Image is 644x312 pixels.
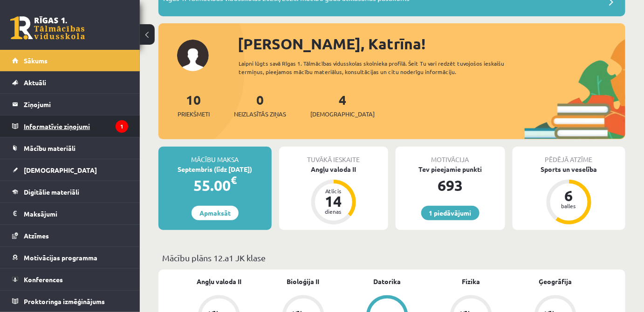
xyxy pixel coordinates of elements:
a: Informatīvie ziņojumi1 [12,115,128,137]
span: Atzīmes [24,231,49,240]
div: Septembris (līdz [DATE]) [158,164,272,174]
a: Mācību materiāli [12,137,128,159]
div: Tuvākā ieskaite [279,147,389,164]
a: Sākums [12,50,128,71]
div: 693 [396,174,505,197]
span: Sākums [24,56,48,65]
a: Digitālie materiāli [12,181,128,203]
div: [PERSON_NAME], Katrīna! [238,33,625,55]
span: Aktuāli [24,78,46,87]
span: Digitālie materiāli [24,188,79,196]
div: Motivācija [396,147,505,164]
span: Neizlasītās ziņas [234,109,286,119]
div: 6 [555,188,583,203]
a: Atzīmes [12,225,128,246]
a: Rīgas 1. Tālmācības vidusskola [10,16,85,40]
a: 10Priekšmeti [178,91,210,119]
a: Ziņojumi [12,94,128,115]
a: Sports un veselība 6 balles [513,164,626,226]
div: Laipni lūgts savā Rīgas 1. Tālmācības vidusskolas skolnieka profilā. Šeit Tu vari redzēt tuvojošo... [239,59,519,76]
span: Proktoringa izmēģinājums [24,297,105,305]
div: Pēdējā atzīme [513,147,626,164]
a: Angļu valoda II Atlicis 14 dienas [279,164,389,226]
div: Tev pieejamie punkti [396,164,505,174]
a: 1 piedāvājumi [421,206,480,220]
span: [DEMOGRAPHIC_DATA] [24,166,97,174]
a: Fizika [462,277,480,286]
span: Motivācijas programma [24,253,97,262]
a: Maksājumi [12,203,128,224]
div: Atlicis [320,188,348,194]
div: Angļu valoda II [279,164,389,174]
legend: Informatīvie ziņojumi [24,115,128,137]
a: 4[DEMOGRAPHIC_DATA] [310,91,375,119]
div: Mācību maksa [158,147,272,164]
i: 1 [116,120,128,133]
div: 55.00 [158,174,272,197]
span: € [231,173,237,187]
span: [DEMOGRAPHIC_DATA] [310,109,375,119]
a: 0Neizlasītās ziņas [234,91,286,119]
a: Bioloģija II [287,277,320,286]
div: dienas [320,209,348,214]
a: Datorika [373,277,401,286]
a: [DEMOGRAPHIC_DATA] [12,159,128,181]
legend: Maksājumi [24,203,128,224]
span: Mācību materiāli [24,144,75,152]
a: Proktoringa izmēģinājums [12,291,128,312]
div: Sports un veselība [513,164,626,174]
legend: Ziņojumi [24,94,128,115]
a: Motivācijas programma [12,247,128,268]
a: Aktuāli [12,72,128,93]
span: Konferences [24,275,63,284]
div: 14 [320,194,348,209]
div: balles [555,203,583,209]
a: Ģeogrāfija [539,277,572,286]
p: Mācību plāns 12.a1 JK klase [162,251,622,264]
a: Konferences [12,269,128,290]
a: Apmaksāt [192,206,239,220]
a: Angļu valoda II [197,277,242,286]
span: Priekšmeti [178,109,210,119]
